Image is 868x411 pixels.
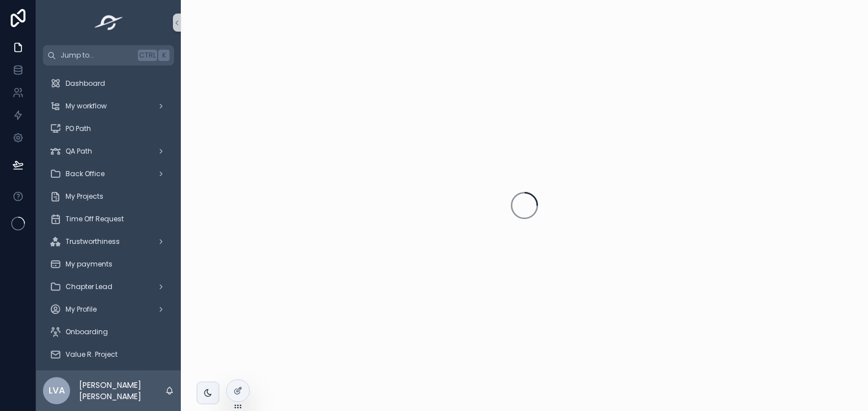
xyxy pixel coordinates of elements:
[138,50,157,61] span: Ctrl
[66,169,105,178] span: Back Office
[43,299,174,320] a: My Profile
[49,384,65,397] span: LVA
[66,124,91,133] span: PO Path
[66,192,103,201] span: My Projects
[43,254,174,274] a: My payments
[66,79,105,88] span: Dashboard
[43,277,174,297] a: Chapter Lead
[43,96,174,116] a: My workflow
[66,147,92,156] span: QA Path
[43,209,174,229] a: Time Off Request
[43,231,174,252] a: Trustworthiness
[79,379,165,402] p: [PERSON_NAME] [PERSON_NAME]
[66,102,107,111] span: My workflow
[66,305,97,314] span: My Profile
[66,237,120,246] span: Trustworthiness
[36,65,181,370] div: scrollable content
[43,164,174,184] a: Back Office
[66,260,112,269] span: My payments
[91,14,127,32] img: App logo
[66,282,112,291] span: Chapter Lead
[159,51,168,60] span: K
[66,215,124,224] span: Time Off Request
[43,119,174,139] a: PO Path
[60,51,133,60] span: Jump to...
[43,322,174,342] a: Onboarding
[43,45,174,65] button: Jump to...CtrlK
[43,73,174,94] a: Dashboard
[66,327,108,336] span: Onboarding
[66,350,118,359] span: Value R. Project
[43,141,174,161] a: QA Path
[43,186,174,207] a: My Projects
[43,344,174,365] a: Value R. Project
